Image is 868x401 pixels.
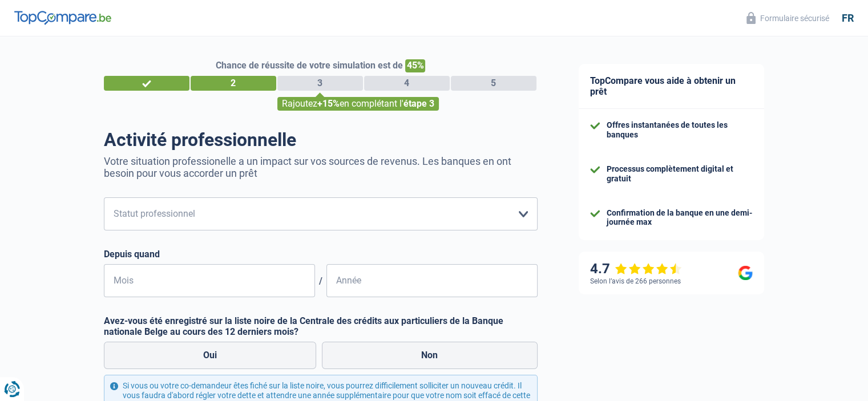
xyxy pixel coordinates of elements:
span: Chance de réussite de votre simulation est de [216,60,403,71]
div: 4 [364,76,450,91]
label: Oui [104,342,317,369]
input: AAAA [326,264,538,297]
label: Non [322,342,538,369]
button: Formulaire sécurisé [740,9,836,27]
h1: Activité professionnelle [104,129,538,151]
div: Rajoutez en complétant l' [277,97,439,111]
div: 4.7 [590,261,682,277]
div: TopCompare vous aide à obtenir un prêt [579,64,764,109]
div: Processus complètement digital et gratuit [607,164,753,184]
div: 1 [104,76,189,91]
div: 2 [191,76,276,91]
p: Votre situation professionelle a un impact sur vos sources de revenus. Les banques en ont besoin ... [104,155,538,179]
div: Selon l’avis de 266 personnes [590,277,681,285]
div: fr [842,12,854,25]
input: MM [104,264,315,297]
span: / [315,276,326,286]
span: +15% [317,98,340,109]
label: Avez-vous été enregistré sur la liste noire de la Centrale des crédits aux particuliers de la Ban... [104,315,538,337]
div: 5 [451,76,536,91]
div: Confirmation de la banque en une demi-journée max [607,208,753,228]
img: TopCompare Logo [14,11,111,25]
label: Depuis quand [104,249,538,260]
span: étape 3 [403,98,434,109]
div: Offres instantanées de toutes les banques [607,120,753,140]
span: 45% [405,59,425,72]
div: 3 [277,76,363,91]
